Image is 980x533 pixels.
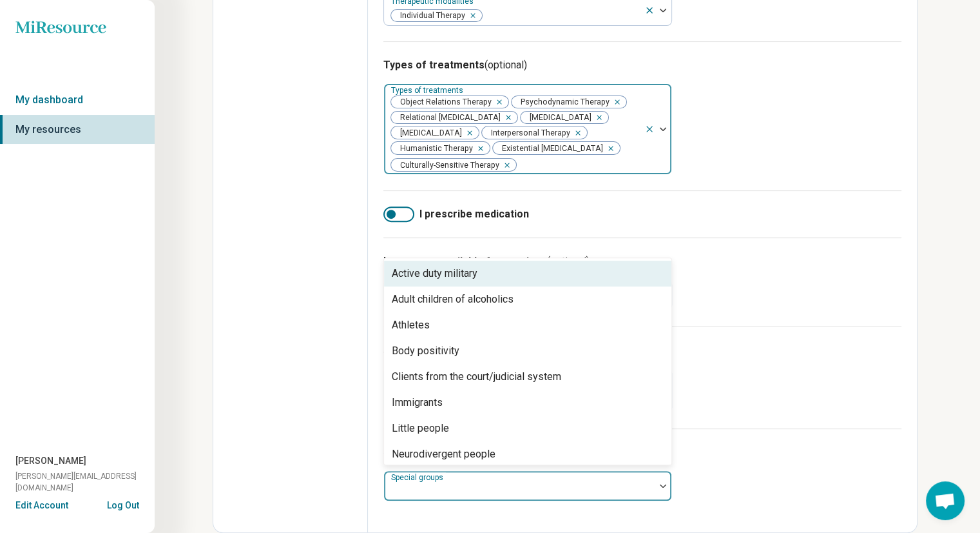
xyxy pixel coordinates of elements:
div: Active duty military [392,266,477,281]
span: [MEDICAL_DATA] [521,112,595,124]
div: Adult children of alcoholics [392,292,514,307]
button: Edit Account [15,499,68,512]
span: [PERSON_NAME] [15,454,86,468]
label: Special groups [391,472,446,481]
span: Psychodynamic Therapy [512,96,613,108]
span: Interpersonal Therapy [482,126,574,139]
div: Open chat [926,481,965,520]
div: Body positivity [392,343,459,359]
span: Relational [MEDICAL_DATA] [391,112,504,124]
h3: Languages available for services [383,254,901,269]
span: Individual Therapy [391,10,469,22]
div: Athletes [392,317,430,333]
label: Types of treatments [391,85,466,94]
div: Little people [392,421,449,436]
div: Immigrants [392,395,443,410]
span: (optional) [547,255,590,267]
span: [MEDICAL_DATA] [391,126,466,139]
span: I prescribe medication [419,206,529,222]
span: Existential [MEDICAL_DATA] [493,142,607,154]
span: (optional) [485,59,527,71]
button: Log Out [107,499,139,509]
span: Object Relations Therapy [391,96,495,108]
span: Humanistic Therapy [391,142,477,154]
div: Clients from the court/judicial system [392,369,561,385]
span: Culturally-Sensitive Therapy [391,159,503,171]
div: Neurodivergent people [392,447,495,462]
span: [PERSON_NAME][EMAIL_ADDRESS][DOMAIN_NAME] [15,470,155,494]
h3: Types of treatments [383,57,901,73]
